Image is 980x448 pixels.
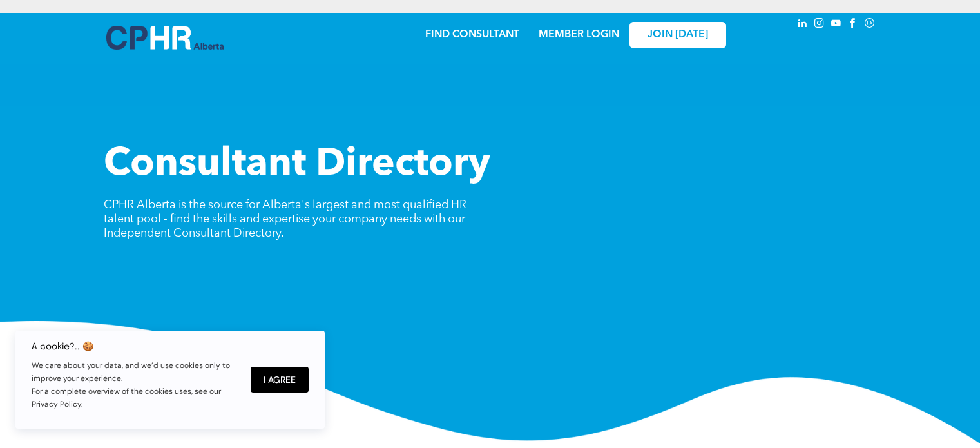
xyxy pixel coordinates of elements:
a: youtube [829,16,843,34]
a: Social network [863,16,877,34]
a: linkedin [796,16,810,34]
span: JOIN [DATE] [648,29,708,41]
a: instagram [812,16,827,34]
span: Consultant Directory [104,146,490,184]
a: MEMBER LOGIN [539,30,619,40]
button: I Agree [251,367,309,393]
a: FIND CONSULTANT [425,30,519,40]
img: A blue and white logo for cp alberta [106,26,224,50]
h6: A cookie?.. 🍪 [32,341,238,351]
p: We care about your data, and we’d use cookies only to improve your experience. For a complete ove... [32,359,238,411]
a: JOIN [DATE] [629,22,726,48]
span: CPHR Alberta is the source for Alberta's largest and most qualified HR talent pool - find the ski... [104,199,466,239]
a: facebook [846,16,860,34]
